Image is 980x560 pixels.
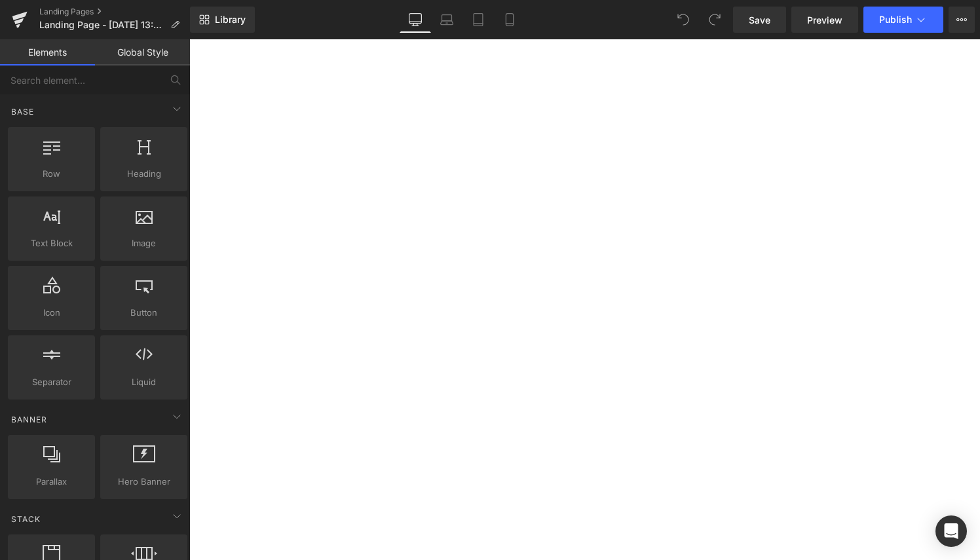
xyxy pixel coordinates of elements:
[935,515,967,547] div: Open Intercom Messenger
[104,475,183,489] span: Hero Banner
[10,413,48,426] span: Banner
[104,167,183,181] span: Heading
[215,14,246,26] span: Library
[949,7,975,33] button: More
[749,13,770,27] span: Save
[807,13,842,27] span: Preview
[10,105,35,118] span: Base
[104,375,183,389] span: Liquid
[104,306,183,320] span: Button
[12,375,91,389] span: Separator
[12,167,91,181] span: Row
[670,7,696,33] button: Undo
[190,7,255,33] a: New Library
[791,7,858,33] a: Preview
[400,7,431,33] a: Desktop
[863,7,943,33] button: Publish
[104,236,183,250] span: Image
[95,39,190,65] a: Global Style
[702,7,728,33] button: Redo
[39,20,165,30] span: Landing Page - [DATE] 13:48:23
[462,7,494,33] a: Tablet
[10,513,42,525] span: Stack
[431,7,462,33] a: Laptop
[12,306,91,320] span: Icon
[12,475,91,489] span: Parallax
[494,7,525,33] a: Mobile
[879,14,912,25] span: Publish
[12,236,91,250] span: Text Block
[39,7,190,17] a: Landing Pages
